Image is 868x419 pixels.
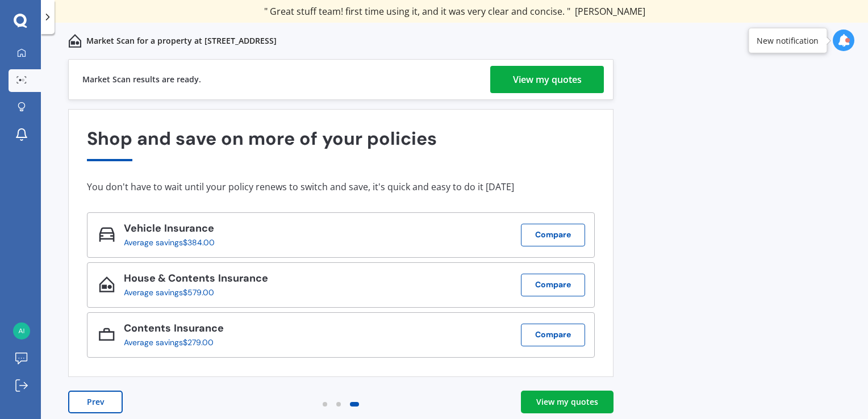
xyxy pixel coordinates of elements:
img: Contents_icon [99,326,115,342]
img: House & Contents_icon [99,276,115,292]
div: House & Contents [124,273,268,288]
img: home-and-contents.b802091223b8502ef2dd.svg [68,34,82,48]
span: Insurance [171,321,224,335]
button: Compare [521,324,585,346]
div: New notification [757,35,819,46]
div: Vehicle [124,223,224,238]
div: You don't have to wait until your policy renews to switch and save, it's quick and easy to do it ... [87,181,595,192]
img: Vehicle_icon [99,227,115,242]
button: Compare [521,274,585,296]
a: View my quotes [490,66,604,93]
div: Average savings $384.00 [124,238,215,247]
div: Market Scan results are ready. [82,60,201,99]
div: Contents [124,322,224,338]
div: Average savings $579.00 [124,288,259,297]
span: [PERSON_NAME] [575,5,645,18]
a: View my quotes [521,391,614,413]
button: Compare [521,224,585,246]
span: Insurance [161,221,214,235]
div: Shop and save on more of your policies [87,128,595,161]
span: Insurance [215,271,268,285]
div: " Great stuff team! first time using it, and it was very clear and concise. " [264,6,645,17]
div: View my quotes [513,66,582,93]
button: Prev [68,391,123,413]
p: Market Scan for a property at [STREET_ADDRESS] [86,35,277,47]
div: Average savings $279.00 [124,338,215,347]
div: View my quotes [536,396,598,408]
img: 0bf582adef572ec20ab3e630fa9df473 [13,322,30,340]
